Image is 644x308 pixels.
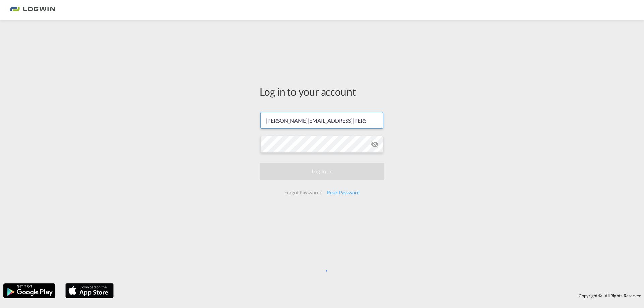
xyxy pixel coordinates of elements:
[282,187,324,199] div: Forgot Password?
[371,140,379,148] md-icon: icon-eye-off
[260,84,384,99] div: Log in to your account
[260,163,384,180] button: LOGIN
[260,112,383,129] input: Enter email/phone number
[3,283,56,299] img: google.png
[324,187,362,199] div: Reset Password
[117,290,644,301] div: Copyright © . All Rights Reserved
[10,3,55,18] img: 2761ae10d95411efa20a1f5e0282d2d7.png
[65,283,114,299] img: apple.png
